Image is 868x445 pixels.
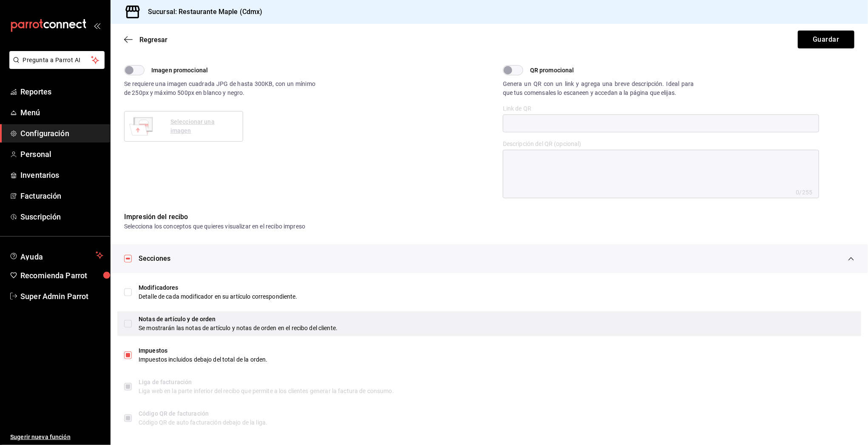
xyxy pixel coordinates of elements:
[23,56,91,65] span: Pregunta a Parrot AI
[20,86,103,97] span: Reportes
[796,188,813,197] div: 0 /255
[10,433,103,442] span: Sugerir nueva función
[20,107,103,118] span: Menú
[503,106,819,112] label: Link de QR
[139,387,854,396] div: Liga web en la parte inferior del recibo que permite a los clientes generar la factura de consumo.
[124,222,854,231] p: Selecciona los conceptos que quieres visualizar en el recibo impreso
[503,141,819,147] label: Descripción del QR (opcional)
[139,283,854,292] div: Modificadores
[20,169,103,181] span: Inventarios
[139,378,854,387] div: Liga de facturación
[139,315,854,324] div: Notas de artículo y de orden
[20,190,103,202] span: Facturación
[170,117,236,135] div: Seleccionar una imagen
[139,418,854,427] div: Código QR de auto facturación debajo de la liga.
[139,409,854,418] div: Código QR de facturación
[20,128,103,139] span: Configuración
[9,51,105,69] button: Pregunta a Parrot AI
[20,250,92,260] span: Ayuda
[139,346,854,355] div: Impuestos
[139,36,167,44] span: Regresar
[124,36,167,44] button: Regresar
[20,211,103,222] span: Suscripción
[139,324,854,333] div: Se mostrarán las notas de artículo y notas de orden en el recibo del cliente.
[139,292,854,301] div: Detalle de cada modificador en su artículo correspondiente.
[139,355,854,364] div: Impuestos incluidos debajo del total de la orden.
[124,212,854,222] div: Impresión del recibo
[124,80,315,97] div: Se requiere una imagen cuadrada JPG de hasta 300KB, con un mínimo de 250px y máximo 500px en blan...
[128,113,155,140] img: Preview
[94,22,100,29] button: open_drawer_menu
[530,66,574,75] span: QR promocional
[151,66,208,75] span: Imagen promocional
[20,291,103,302] span: Super Admin Parrot
[798,31,854,48] button: Guardar
[139,254,170,264] span: Secciones
[20,270,103,281] span: Recomienda Parrot
[20,148,103,160] span: Personal
[6,62,105,71] a: Pregunta a Parrot AI
[503,80,694,97] div: Genera un QR con un link y agrega una breve descripción. Ideal para que tus comensales lo escanee...
[141,7,262,17] h3: Sucursal: Restaurante Maple (Cdmx)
